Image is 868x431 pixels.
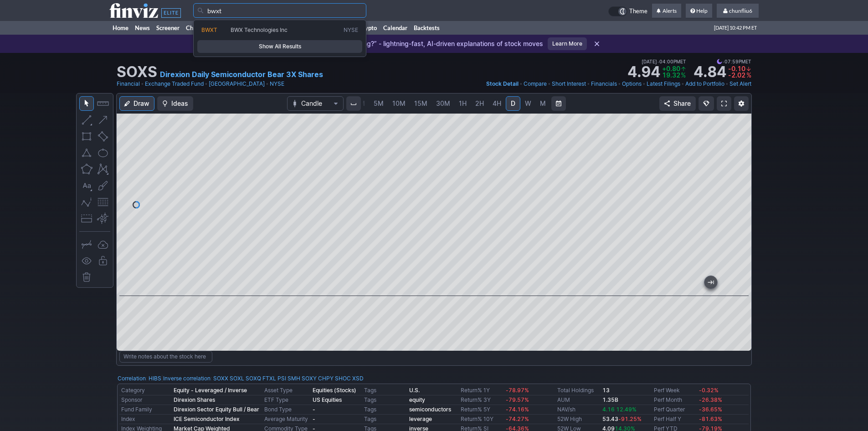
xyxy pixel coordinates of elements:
span: +0.80 [662,65,680,73]
span: -36.65% [699,406,722,413]
td: Return% 5Y [459,405,504,415]
td: Category [119,386,172,395]
b: 1.35B [602,396,618,403]
td: Return% 1Y [459,386,504,395]
span: 2H [475,99,484,107]
span: 4H [493,99,501,107]
a: Options [622,79,642,88]
span: NYSE [344,26,358,34]
span: M [540,99,546,107]
span: 30M [436,99,450,107]
span: -2.02 [728,71,745,79]
b: US Equities [313,396,342,403]
a: [GEOGRAPHIC_DATA] [209,79,265,88]
button: Position [79,211,94,226]
a: W [521,96,535,111]
span: • [642,79,646,88]
a: Calendar [380,21,411,35]
td: Average Maturity [262,415,311,424]
a: M [536,96,550,111]
a: Stock Detail [486,79,519,88]
a: Financial [117,79,140,88]
span: • [519,79,523,88]
button: Explore new features [699,96,714,111]
a: FTXL [262,374,276,383]
b: ICE Semiconductor Index [174,415,240,422]
span: Draw [134,99,149,108]
h1: SOXS [117,65,157,79]
button: Drawing mode: Single [79,237,94,252]
a: Inverse correlation [163,375,211,382]
span: 1H [459,99,467,107]
p: Introducing “Why Is It Moving?” - lightning-fast, AI-driven explanations of stock moves [266,39,543,48]
span: • [722,57,724,66]
a: Add to Portfolio [685,79,724,88]
td: Perf Month [652,395,697,405]
span: Stock Detail [486,80,519,87]
a: Direxion Daily Semiconductor Bear 3X Shares [160,69,323,80]
a: 2H [471,96,488,111]
span: -91.25% [618,415,642,422]
td: Index [119,415,172,424]
span: W [525,99,531,107]
a: Help [686,4,712,18]
span: 19.32 [662,71,680,79]
td: Return% 3Y [459,395,504,405]
button: Rotated rectangle [96,129,110,144]
a: HIBS [149,374,161,383]
span: chunfliu6 [729,7,752,14]
span: 07:59PM ET [717,57,751,66]
button: Drawings autosave: Off [96,237,110,252]
span: • [205,79,208,88]
a: Compare [524,79,547,88]
td: Tags [362,395,407,405]
button: Triangle [79,145,94,160]
span: BWX Technologies Inc [231,26,288,33]
a: leverage [409,415,432,422]
span: -0.32% [699,387,719,394]
a: Learn More [548,37,587,50]
a: SOXL [230,374,244,383]
td: Total Holdings [555,386,601,395]
button: Lock drawings [96,254,110,268]
button: Share [659,96,696,111]
a: SOXY [302,374,317,383]
td: ETF Type [262,395,311,405]
span: [DATE] 04:00PM ET [642,57,686,66]
button: Hide drawings [79,254,94,268]
b: 13 [602,387,610,394]
a: News [132,21,153,35]
a: equity [409,396,425,403]
span: -26.38% [699,396,722,403]
span: % [746,71,751,79]
span: • [681,79,684,88]
td: AUM [555,395,601,405]
button: Chart Type [287,96,344,111]
button: Anchored VWAP [96,211,110,226]
div: | : [161,374,364,383]
button: Ellipse [96,145,110,160]
span: Ideas [171,99,188,108]
a: SHOC [335,374,351,383]
a: chunfliu6 [717,4,759,18]
span: • [266,79,269,88]
td: 52W High [555,415,601,424]
a: D [506,96,520,111]
div: : [118,374,161,383]
span: -74.27% [506,415,529,422]
a: CHPY [318,374,334,383]
td: Return% 10Y [459,415,504,424]
input: Search [193,3,366,18]
button: Fibonacci retracements [96,195,110,209]
a: 10M [388,96,410,111]
a: Exchange Traded Fund [145,79,204,88]
a: 15M [410,96,431,111]
span: • [548,79,551,88]
a: 1H [455,96,471,111]
span: • [141,79,144,88]
b: - [313,415,315,422]
button: Arrow [96,113,110,127]
span: D [511,99,515,107]
span: Latest Filings [647,80,680,87]
button: Rectangle [79,129,94,144]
